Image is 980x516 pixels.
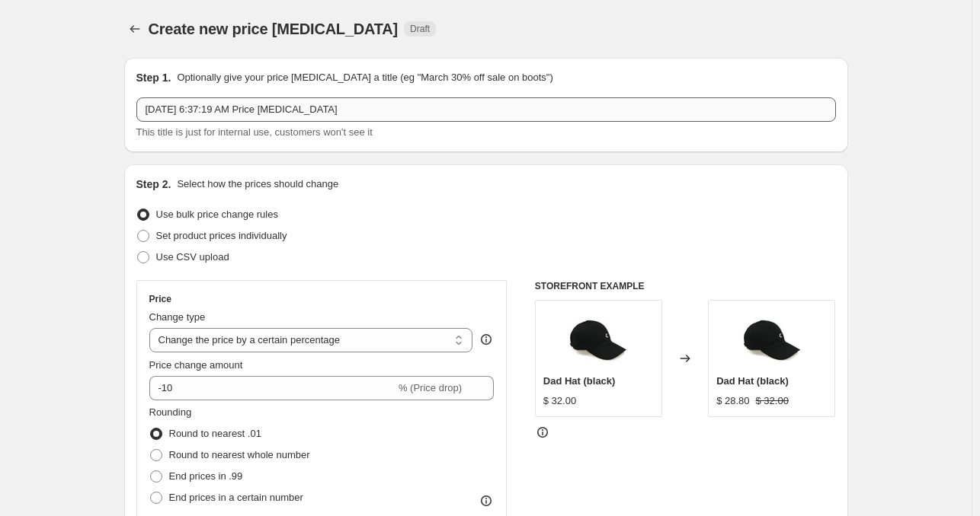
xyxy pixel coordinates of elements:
h3: Price [149,293,171,305]
span: % (Price drop) [399,382,462,393]
p: Select how the prices should change [177,177,338,192]
span: This title is just for internal use, customers won't see it [136,126,373,138]
img: caffeine-and-kilos-inc-apparel-black-dad-hat-11219532230_80x.jpg [568,308,629,369]
span: End prices in .99 [169,470,243,482]
button: Price change jobs [124,18,146,40]
img: caffeine-and-kilos-inc-apparel-black-dad-hat-11219532230_80x.jpg [741,308,802,369]
span: Round to nearest .01 [169,428,261,439]
input: -15 [149,376,396,400]
span: Use CSV upload [156,251,229,263]
span: Change type [149,311,206,323]
span: Dad Hat (black) [543,375,616,387]
span: Draft [410,23,430,35]
span: Rounding [149,406,192,418]
span: Use bulk price change rules [156,209,278,220]
h6: STOREFRONT EXAMPLE [535,280,836,292]
div: help [479,332,494,347]
span: Round to nearest whole number [169,449,310,460]
span: Dad Hat (black) [716,375,789,387]
div: $ 32.00 [543,393,576,409]
span: Create new price [MEDICAL_DATA] [149,21,399,37]
h2: Step 2. [136,177,171,192]
strike: $ 32.00 [756,393,789,409]
span: Price change amount [149,359,243,371]
h2: Step 1. [136,70,171,85]
p: Optionally give your price [MEDICAL_DATA] a title (eg "March 30% off sale on boots") [177,70,552,85]
span: Set product prices individually [156,230,287,241]
div: $ 28.80 [716,393,749,409]
input: 30% off holiday sale [136,97,836,122]
span: End prices in a certain number [169,492,303,503]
